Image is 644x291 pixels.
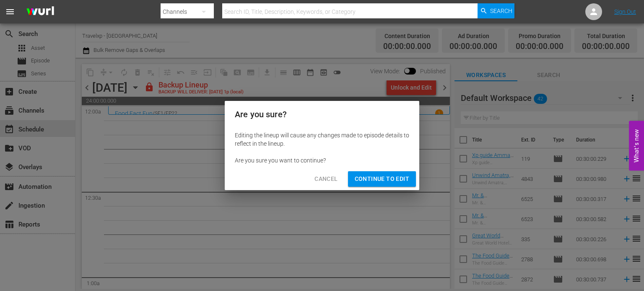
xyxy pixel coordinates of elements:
button: Continue to Edit [348,171,416,187]
div: Are you sure you want to continue? [235,156,409,165]
span: Cancel [314,174,338,184]
span: Search [490,3,512,18]
div: Editing the lineup will cause any changes made to episode details to reflect in the lineup. [235,131,409,148]
span: Continue to Edit [355,174,409,184]
button: Open Feedback Widget [629,121,644,170]
button: Cancel [308,171,344,187]
h2: Are you sure? [235,108,409,121]
img: ans4CAIJ8jUAAAAAAAAAAAAAAAAAAAAAAAAgQb4GAAAAAAAAAAAAAAAAAAAAAAAAJMjXAAAAAAAAAAAAAAAAAAAAAAAAgAT5G... [20,2,60,22]
a: Sign Out [614,8,636,15]
span: menu [5,7,15,17]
